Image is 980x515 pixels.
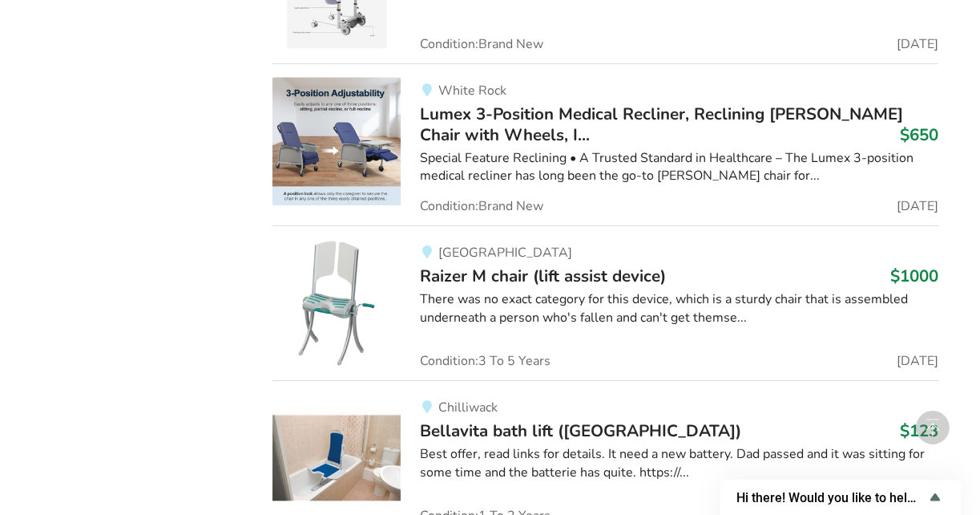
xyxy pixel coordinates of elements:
[420,445,938,482] div: Best offer, read links for details. It need a new battery. Dad passed and it was sitting for some...
[420,38,543,51] span: Condition: Brand New
[420,290,938,327] div: There was no exact category for this device, which is a sturdy chair that is assembled underneath...
[897,38,938,51] span: [DATE]
[900,124,938,145] h3: $650
[272,63,938,226] a: transfer aids-lumex 3-position medical recliner, reclining geri chair with wheels, imperial blueW...
[272,225,938,380] a: transfer aids-raizer m chair (lift assist device)[GEOGRAPHIC_DATA]Raizer M chair (lift assist dev...
[272,77,401,205] img: transfer aids-lumex 3-position medical recliner, reclining geri chair with wheels, imperial blue
[897,355,938,367] span: [DATE]
[890,266,938,286] h3: $1000
[420,200,543,213] span: Condition: Brand New
[438,399,498,416] span: Chilliwack
[420,355,550,367] span: Condition: 3 To 5 Years
[420,265,666,287] span: Raizer M chair (lift assist device)
[438,244,572,262] span: [GEOGRAPHIC_DATA]
[900,420,938,441] h3: $123
[420,103,903,146] span: Lumex 3-Position Medical Recliner, Reclining [PERSON_NAME] Chair with Wheels, I...
[438,82,506,99] span: White Rock
[420,149,938,186] div: Special Feature Reclining • A Trusted Standard in Healthcare – The Lumex 3-position medical recli...
[272,239,401,367] img: transfer aids-raizer m chair (lift assist device)
[736,488,945,507] button: Show survey - Hi there! Would you like to help us improve AssistList?
[420,420,741,442] span: Bellavita bath lift ([GEOGRAPHIC_DATA])
[736,490,926,505] span: Hi there! Would you like to help us improve AssistList?
[897,200,938,213] span: [DATE]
